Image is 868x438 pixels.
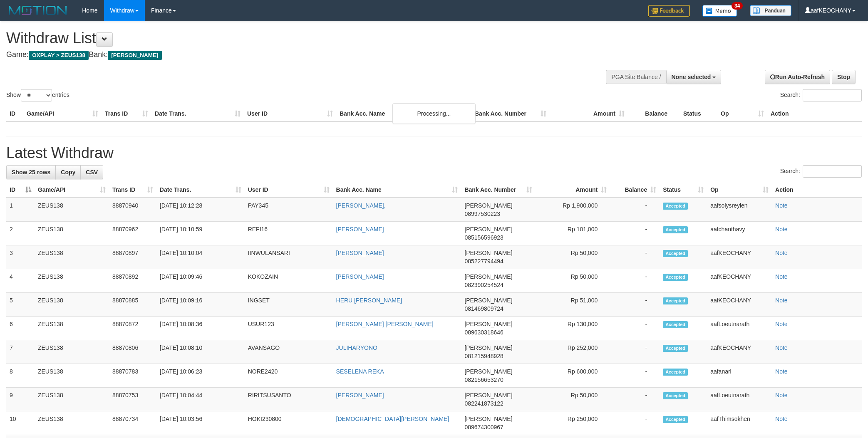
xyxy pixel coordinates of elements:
th: Amount: activate to sort column ascending [536,182,610,198]
td: 10 [6,411,35,435]
th: Bank Acc. Name: activate to sort column ascending [333,182,461,198]
a: [PERSON_NAME] [336,250,384,256]
a: Note [775,344,788,351]
td: ZEUS138 [35,317,109,340]
span: Copy 085227794494 to clipboard [464,258,503,265]
img: panduan.png [750,5,791,16]
th: ID [6,106,23,121]
td: Rp 130,000 [536,317,610,340]
a: CSV [80,165,103,179]
td: Rp 50,000 [536,269,610,293]
td: PAY345 [245,198,333,222]
a: [PERSON_NAME] [336,273,384,280]
td: RIRITSUSANTO [245,388,333,411]
td: aafanarl [707,364,772,388]
td: [DATE] 10:09:46 [156,269,245,293]
a: Note [775,297,788,304]
a: HERU [PERSON_NAME] [336,297,402,304]
span: Accepted [663,250,688,257]
span: [PERSON_NAME] [464,250,512,256]
span: Copy [61,169,75,176]
span: Accepted [663,226,688,233]
td: 88870806 [109,340,156,364]
td: 88870783 [109,364,156,388]
td: 88870940 [109,198,156,222]
span: Copy 082390254524 to clipboard [464,282,503,288]
span: Accepted [663,369,688,376]
th: Op: activate to sort column ascending [707,182,772,198]
td: aafsolysreylen [707,198,772,222]
label: Show entries [6,89,69,101]
td: [DATE] 10:03:56 [156,411,245,435]
th: Status: activate to sort column ascending [660,182,707,198]
td: 88870753 [109,388,156,411]
span: Accepted [663,416,688,423]
span: [PERSON_NAME] [464,416,512,422]
a: Note [775,202,788,209]
td: Rp 50,000 [536,245,610,269]
th: Game/API [23,106,102,121]
td: [DATE] 10:10:59 [156,222,245,245]
td: IINWULANSARI [245,245,333,269]
td: 88870872 [109,317,156,340]
a: [DEMOGRAPHIC_DATA][PERSON_NAME] [336,416,449,422]
td: - [610,340,660,364]
td: Rp 50,000 [536,388,610,411]
td: aafKEOCHANY [707,340,772,364]
td: [DATE] 10:08:36 [156,317,245,340]
td: AVANSAGO [245,340,333,364]
th: Bank Acc. Number [471,106,550,121]
th: Action [767,106,862,121]
a: Show 25 rows [6,165,56,179]
td: 5 [6,293,35,317]
span: [PERSON_NAME] [464,321,512,327]
th: User ID [244,106,336,121]
td: USUR123 [245,317,333,340]
span: [PERSON_NAME] [464,368,512,375]
select: Showentries [21,89,52,101]
td: ZEUS138 [35,388,109,411]
a: Note [775,368,788,375]
td: ZEUS138 [35,293,109,317]
a: SESELENA REKA [336,368,384,375]
td: aafchanthavy [707,222,772,245]
td: aafLoeutnarath [707,317,772,340]
h1: Withdraw List [6,30,570,47]
td: [DATE] 10:04:44 [156,388,245,411]
span: None selected [672,74,711,80]
td: 88870962 [109,222,156,245]
td: 88870885 [109,293,156,317]
label: Search: [780,165,862,178]
span: Show 25 rows [12,169,50,176]
a: Run Auto-Refresh [765,70,830,84]
td: - [610,269,660,293]
span: Copy 081215948928 to clipboard [464,353,503,359]
span: Copy 082156653270 to clipboard [464,376,503,383]
div: Processing... [392,103,476,124]
th: Amount [550,106,628,121]
a: Copy [55,165,81,179]
span: [PERSON_NAME] [464,202,512,209]
td: - [610,245,660,269]
a: JULIHARYONO [336,344,377,351]
td: INGSET [245,293,333,317]
span: [PERSON_NAME] [108,51,161,60]
th: Date Trans. [151,106,244,121]
th: Game/API: activate to sort column ascending [35,182,109,198]
td: [DATE] 10:09:16 [156,293,245,317]
span: Copy 081469809724 to clipboard [464,305,503,312]
span: Accepted [663,297,688,304]
a: Note [775,321,788,327]
td: - [610,411,660,435]
td: aafKEOCHANY [707,293,772,317]
img: Button%20Memo.svg [702,5,737,17]
td: - [610,364,660,388]
td: ZEUS138 [35,364,109,388]
td: - [610,293,660,317]
h4: Game: Bank: [6,51,570,59]
span: [PERSON_NAME] [464,344,512,351]
span: Accepted [663,274,688,281]
img: MOTION_logo.png [6,4,69,17]
div: PGA Site Balance / [606,70,666,84]
a: Stop [832,70,856,84]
